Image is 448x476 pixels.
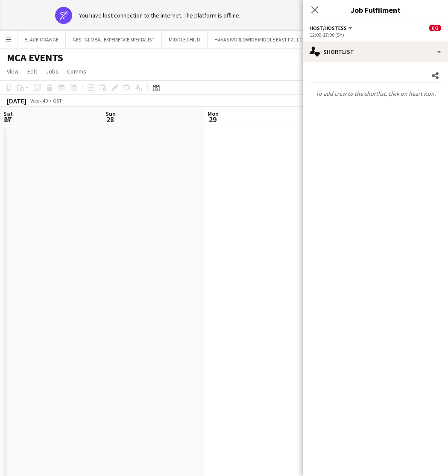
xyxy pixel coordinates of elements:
[7,51,63,64] h1: MCA EVENTS
[79,12,240,19] div: You have lost connection to the internet. The platform is offline.
[53,97,62,104] div: GST
[24,66,41,77] a: Edit
[104,115,116,124] span: 28
[3,66,22,77] a: View
[310,25,354,31] button: Host/Hostess
[64,66,90,77] a: Comms
[208,31,310,48] button: HAVAS WORLDWIDE MIDDLE EAST FZ LLC
[2,115,13,124] span: 27
[18,31,66,48] button: BLACK ORANGE
[42,66,62,77] a: Jobs
[67,68,86,75] span: Comms
[7,68,19,75] span: View
[310,32,441,38] div: 12:00-17:00 (5h)
[303,86,448,101] p: To add crew to the shortlist, click on heart icon.
[28,97,50,104] span: Week 40
[3,110,13,118] span: Sat
[7,97,26,105] div: [DATE]
[303,41,448,62] div: Shortlist
[429,25,441,31] span: 0/3
[46,68,59,75] span: Jobs
[105,110,116,118] span: Sun
[206,115,219,124] span: 29
[303,4,448,15] h3: Job Fulfilment
[66,31,162,48] button: GES - GLOBAL EXPERIENCE SPECIALIST
[208,110,219,118] span: Mon
[310,25,347,31] span: Host/Hostess
[27,68,37,75] span: Edit
[162,31,208,48] button: MIDDLE CHILD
